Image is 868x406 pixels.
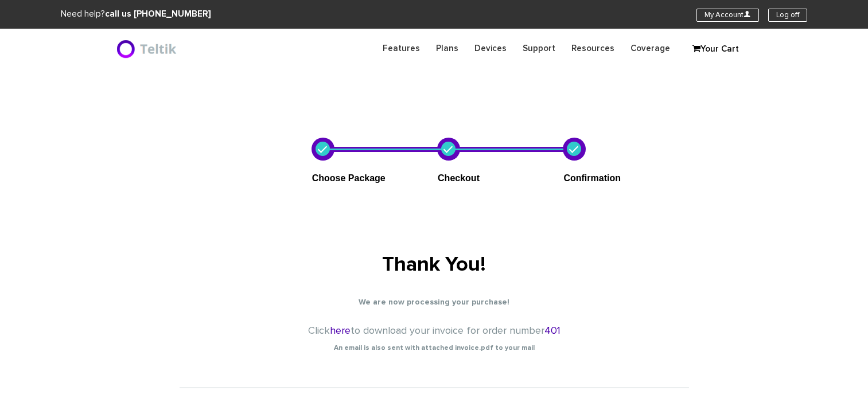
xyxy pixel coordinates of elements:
[563,173,621,183] span: Confirmation
[180,326,689,337] h4: Click to download your invoice for order number
[375,37,428,60] a: Features
[180,343,689,353] p: An email is also sent with attached invoice.pdf to your mail
[768,9,807,22] a: Log off
[563,37,622,60] a: Resources
[105,10,211,18] strong: call us [PHONE_NUMBER]
[466,37,515,60] a: Devices
[428,37,466,60] a: Plans
[544,326,560,336] span: 401
[312,173,386,183] span: Choose Package
[696,9,759,22] a: My AccountU
[251,254,618,277] h1: Thank You!
[180,296,689,309] p: We are now processing your purchase!
[116,37,180,60] img: BriteX
[438,173,480,183] span: Checkout
[687,41,744,58] a: Your Cart
[744,10,751,18] i: U
[61,10,211,18] span: Need help?
[622,37,678,60] a: Coverage
[515,37,563,60] a: Support
[330,326,351,336] a: here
